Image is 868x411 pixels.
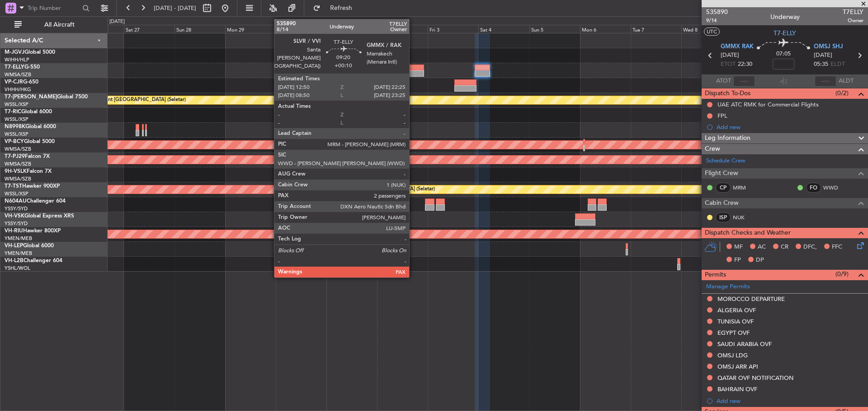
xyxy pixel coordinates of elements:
span: FFC [832,243,842,252]
div: FPL [717,112,727,120]
a: YMEN/MEB [5,250,32,257]
input: Trip Number [28,1,80,15]
a: T7-TSTHawker 900XP [5,184,60,189]
span: Permits [705,270,726,280]
span: T7-[PERSON_NAME] [5,94,57,100]
div: [DATE] [109,18,125,26]
a: N604AUChallenger 604 [5,199,66,204]
span: Cabin Crew [705,198,739,208]
span: VH-L2B [5,258,24,263]
span: OMSJ SHJ [814,42,843,51]
span: (0/2) [835,88,849,98]
a: WSSL/XSP [5,101,28,108]
span: 9/14 [706,17,728,24]
a: Manage Permits [706,282,750,291]
button: Refresh [309,1,363,15]
div: Add new [717,397,863,405]
span: MF [734,243,743,252]
div: EGYPT OVF [717,329,750,337]
a: YSSY/SYD [5,205,28,212]
span: All Aircraft [24,22,95,28]
a: WWD [823,184,844,192]
div: Sun 5 [529,25,580,33]
a: YSHL/WOL [5,265,30,272]
a: Schedule Crew [706,157,745,166]
span: [DATE] [814,51,832,60]
span: 05:35 [814,60,828,69]
span: 535890 [706,7,728,17]
div: CP [716,183,731,193]
span: M-JGVJ [5,50,24,55]
a: WMSA/SZB [5,71,31,78]
span: ETOT [721,60,736,69]
a: MRM [733,184,753,192]
a: WMSA/SZB [5,175,31,182]
span: VP-CJR [5,79,23,85]
span: 9H-VSLK [5,169,27,174]
div: FO [806,183,821,193]
span: CR [781,243,788,252]
button: All Aircraft [10,18,98,32]
div: Mon 6 [580,25,631,33]
div: QATAR OVF NOTIFICATION [717,374,793,382]
span: [DATE] - [DATE] [154,4,196,12]
div: Underway [770,12,800,22]
a: WMSA/SZB [5,161,31,167]
span: Crew [705,144,720,154]
span: VH-VSK [5,213,24,219]
span: GMMX RAK [721,42,754,51]
a: 9H-VSLKFalcon 7X [5,169,52,174]
div: ALGERIA OVF [717,306,756,314]
a: T7-ELLYG-550 [5,65,40,70]
span: Flight Crew [705,168,738,179]
a: VHHH/HKG [5,86,31,93]
a: NUK [733,213,753,222]
span: T7-ELLY [774,28,796,38]
span: ELDT [830,60,845,69]
span: Owner [843,17,863,24]
span: T7-RIC [5,109,21,115]
span: VH-LEP [5,243,23,249]
div: Wed 1 [326,25,377,33]
a: VH-LEPGlobal 6000 [5,243,54,249]
a: YMEN/MEB [5,235,32,242]
div: Tue 7 [631,25,681,33]
span: 07:05 [776,50,791,59]
div: Sat 4 [478,25,529,33]
span: Dispatch Checks and Weather [705,228,791,238]
span: T7-PJ29 [5,154,25,159]
div: MOROCCO DEPARTURE [717,295,785,303]
span: N8998K [5,124,25,129]
div: OMSJ ARR API [717,363,758,370]
a: WSSL/XSP [5,190,28,197]
a: WSSL/XSP [5,116,28,123]
a: T7-[PERSON_NAME]Global 7500 [5,94,88,100]
a: VP-BCYGlobal 5000 [5,139,55,144]
a: VH-RIUHawker 800XP [5,228,61,234]
div: Sat 27 [124,25,175,33]
div: Mon 29 [225,25,276,33]
button: UTC [704,28,720,36]
span: ALDT [839,77,854,86]
a: M-JGVJGlobal 5000 [5,50,55,55]
a: VP-CJRG-650 [5,79,38,85]
span: N604AU [5,199,27,204]
div: OMSJ LDG [717,351,748,359]
span: DFC, [803,243,817,252]
span: (0/9) [835,269,849,279]
div: SAUDI ARABIA OVF [717,340,772,348]
div: Tue 30 [276,25,326,33]
a: T7-PJ29Falcon 7X [5,154,50,159]
span: DP [756,256,764,265]
div: Sun 28 [175,25,225,33]
a: T7-RICGlobal 6000 [5,109,52,115]
span: [DATE] [721,51,739,60]
a: WMSA/SZB [5,146,31,152]
a: WIHH/HLP [5,56,29,63]
div: ISP [716,212,731,222]
div: Thu 2 [377,25,428,33]
a: VH-L2BChallenger 604 [5,258,62,263]
span: 22:30 [738,60,752,69]
span: Refresh [322,5,360,11]
div: BAHRAIN OVF [717,385,757,393]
